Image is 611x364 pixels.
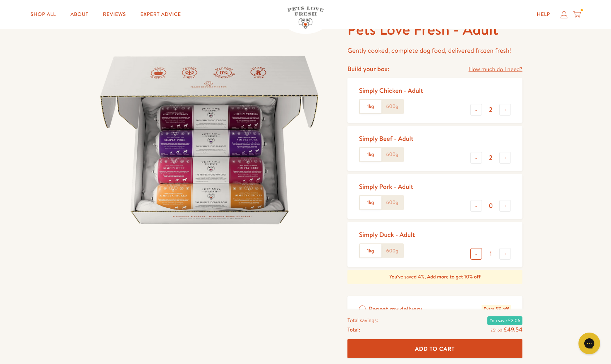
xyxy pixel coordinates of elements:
h1: Pets Love Fresh - Adult [347,19,522,39]
div: Simply Beef - Adult [359,134,414,143]
s: £51.60 [491,327,503,333]
a: Help [531,7,556,22]
button: + [499,248,511,260]
label: 600g [381,148,403,161]
label: 600g [381,196,403,209]
span: Add To Cart [415,345,455,352]
span: You save £2.06 [487,316,522,325]
img: Pets Love Fresh - Adult [89,19,330,261]
a: About [65,7,94,22]
button: - [470,248,482,260]
span: Total: [347,325,360,334]
label: 1kg [360,196,381,209]
h4: Build your box: [347,65,389,73]
div: You've saved 4%, Add more to get 10% off [347,270,522,284]
span: Total savings: [347,316,378,325]
a: Reviews [97,7,132,22]
img: Pets Love Fresh [287,6,324,29]
label: 1kg [360,244,381,258]
label: 600g [381,100,403,113]
label: 1kg [360,100,381,113]
button: + [499,200,511,212]
button: - [470,104,482,116]
a: How much do I need? [469,65,522,74]
button: - [470,152,482,164]
a: Expert Advice [134,7,187,22]
button: + [499,104,511,116]
button: Add To Cart [347,339,522,359]
p: Gently cooked, complete dog food, delivered frozen fresh! [347,45,522,56]
span: £49.54 [504,326,522,334]
div: Simply Pork - Adult [359,182,413,191]
a: Shop All [25,7,62,22]
div: Simply Duck - Adult [359,230,415,239]
span: Repeat my delivery [368,305,422,314]
iframe: Gorgias live chat messenger [575,330,604,357]
div: Simply Chicken - Adult [359,86,423,95]
label: 1kg [360,148,381,161]
span: Extra 5% off [482,305,511,314]
button: - [470,200,482,212]
label: 600g [381,244,403,258]
button: + [499,152,511,164]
